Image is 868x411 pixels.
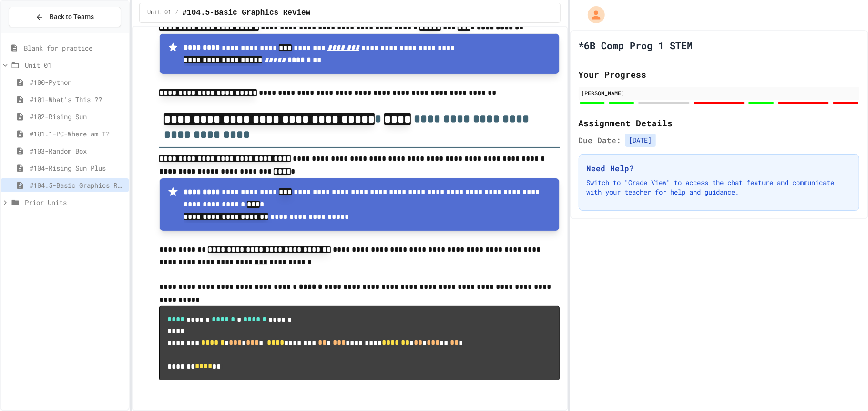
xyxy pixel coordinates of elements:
span: Blank for practice [24,43,125,53]
h3: Need Help? [587,163,851,174]
span: Unit 01 [147,9,171,17]
button: Back to Teams [9,7,121,27]
span: Back to Teams [50,12,94,22]
h2: Your Progress [579,68,859,81]
span: #101-What's This ?? [30,94,125,104]
span: Prior Units [25,197,125,207]
span: / [175,9,178,17]
span: [DATE] [625,134,656,147]
span: #103-Random Box [30,146,125,156]
span: #101.1-PC-Where am I? [30,129,125,139]
h2: Assignment Details [579,116,859,130]
span: Due Date: [579,134,622,146]
h1: *6B Comp Prog 1 STEM [579,39,693,52]
span: #102-Rising Sun [30,112,125,122]
span: #104.5-Basic Graphics Review [183,7,311,19]
p: Switch to "Grade View" to access the chat feature and communicate with your teacher for help and ... [587,178,851,197]
span: #104-Rising Sun Plus [30,163,125,173]
span: Unit 01 [25,60,125,70]
div: [PERSON_NAME] [582,89,857,97]
span: #100-Python [30,77,125,87]
div: My Account [578,4,607,26]
span: #104.5-Basic Graphics Review [30,180,125,190]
